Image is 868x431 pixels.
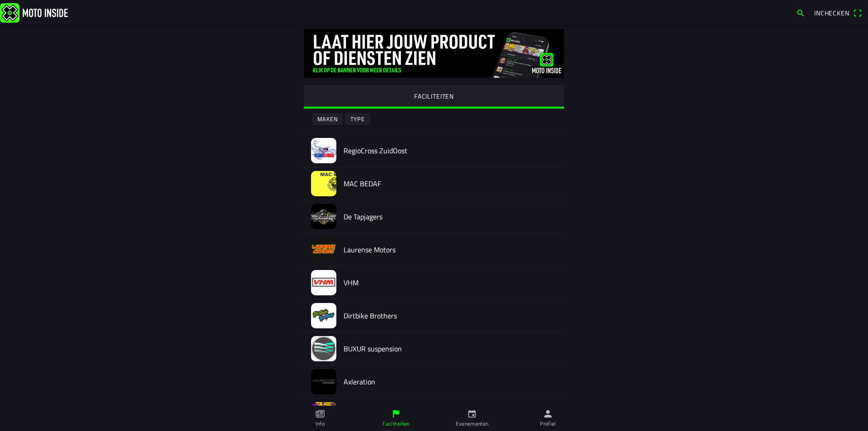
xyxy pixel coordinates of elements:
[792,5,810,20] a: search
[344,279,557,287] h2: VHM
[810,5,866,20] a: Incheckenqr scanner
[311,237,336,262] img: 2ICJh0beNgKd0bCzGU5ym4mQ3NQsOh840YCd1WbW.jpeg
[382,420,409,428] ion-label: Faciliteiten
[391,409,401,419] ion-icon: flag
[311,303,336,328] img: 4Osfm2H2ksvWYC4VxYlKoL2b7l5IFcic1c56WuUN.png
[344,147,557,155] h2: RegioCross ZuidOost
[344,345,557,353] h2: BUXUR suspension
[315,409,325,419] ion-icon: paper
[311,204,336,229] img: FPyWlcerzEXqUMuL5hjUx9yJ6WAfvQJe4uFRXTbk.jpg
[344,246,557,254] h2: Laurense Motors
[344,213,557,221] h2: De Tapjagers
[540,420,556,428] ion-label: Profiel
[311,369,336,394] img: j86Y5XnTOiq9rndk1qozUa37YhFbS0ItBG5F3rhe.png
[311,171,336,196] img: h755ZB0YmAQVMLmChelM73dbo2hjE3tFg87XYDwz.jpg
[311,138,336,163] img: J8un5ZHQ9l86iclDdNp7Eh7P8aWFRBHflty5pE82.jpg
[345,113,370,125] ion-button: Type
[311,270,336,295] img: 60s175ToAZ3DC6NC92P9xrLrNr5Cz9nvRZJm3MR6.jpeg
[316,420,325,428] ion-label: Info
[543,409,553,419] ion-icon: person
[467,409,477,419] ion-icon: calendar
[456,420,489,428] ion-label: Evenementen
[311,402,336,427] img: 4Zlh0LgjqJqXFbLS5ytF7AigaYF1bAuR2iomW881.webp
[344,312,557,320] h2: Dirtbike Brothers
[304,85,564,109] ion-segment-button: FACILITEITEN
[304,29,564,78] img: gq2TelBLMmpi4fWFHNg00ygdNTGbkoIX0dQjbKR7.jpg
[311,336,336,361] img: a4eP4P36thKkCHCQuMaNse415atqDsw0tgMYEiV3.jpeg
[814,8,849,18] span: Inchecken
[344,180,557,188] h2: MAC BEDAF
[344,378,557,386] h2: Axleration
[317,116,338,122] ion-text: Maken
